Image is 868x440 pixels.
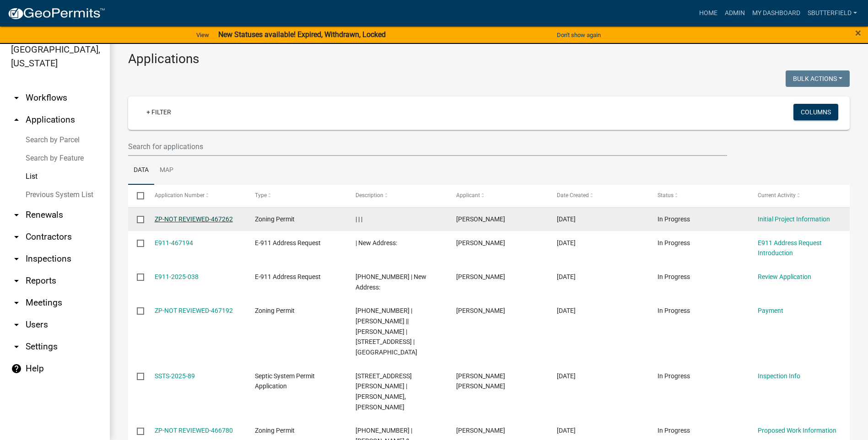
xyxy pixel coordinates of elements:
[128,156,154,185] a: Data
[456,273,505,280] span: Katie
[11,297,22,308] i: arrow_drop_down
[255,307,295,314] span: Zoning Permit
[548,185,649,207] datatable-header-cell: Date Created
[758,427,836,434] a: Proposed Work Information
[648,185,749,207] datatable-header-cell: Status
[11,114,22,125] i: arrow_drop_up
[786,70,850,87] button: Bulk Actions
[456,372,505,390] span: Tristan Trey Johnson
[11,275,22,286] i: arrow_drop_down
[456,307,505,314] span: Leonard L Simich
[658,192,674,199] span: Status
[356,215,362,223] span: | | |
[11,363,22,374] i: help
[658,372,690,380] span: In Progress
[11,341,22,352] i: arrow_drop_down
[658,273,690,280] span: In Progress
[155,372,195,380] a: SSTS-2025-89
[456,239,505,247] span: Becky Haass
[356,239,397,247] span: | New Address:
[658,239,690,247] span: In Progress
[146,185,246,207] datatable-header-cell: Application Number
[749,5,804,22] a: My Dashboard
[557,215,576,223] span: 08/21/2025
[456,215,505,223] span: Robert
[255,215,295,223] span: Zoning Permit
[758,239,822,257] a: E911 Address Request Introduction
[447,185,548,207] datatable-header-cell: Applicant
[695,5,721,22] a: Home
[557,273,576,280] span: 08/21/2025
[557,192,589,199] span: Date Created
[749,185,850,207] datatable-header-cell: Current Activity
[255,273,321,280] span: E-911 Address Request
[139,104,178,120] a: + Filter
[11,253,22,264] i: arrow_drop_down
[155,239,193,247] a: E911-467194
[557,239,576,247] span: 08/21/2025
[557,372,576,380] span: 08/20/2025
[855,27,861,38] button: Close
[356,192,383,199] span: Description
[11,209,22,220] i: arrow_drop_down
[193,27,213,43] a: View
[128,51,850,67] h3: Applications
[804,5,861,22] a: Sbutterfield
[11,92,22,103] i: arrow_drop_down
[154,156,179,185] a: Map
[356,273,426,291] span: 39-020-1493 | New Address:
[347,185,447,207] datatable-header-cell: Description
[758,273,811,280] a: Review Application
[658,427,690,434] span: In Progress
[855,27,861,39] span: ×
[758,192,796,199] span: Current Activity
[218,30,386,39] strong: New Statuses available! Expired, Withdrawn, Locked
[155,307,233,314] a: ZP-NOT REVIEWED-467192
[758,215,830,223] a: Initial Project Information
[155,215,233,223] a: ZP-NOT REVIEWED-467262
[658,215,690,223] span: In Progress
[11,319,22,330] i: arrow_drop_down
[456,192,480,199] span: Applicant
[793,104,838,120] button: Columns
[246,185,347,207] datatable-header-cell: Type
[255,192,267,199] span: Type
[155,427,233,434] a: ZP-NOT REVIEWED-466780
[356,372,412,411] span: 5229 KROGH RD | LEHTI, BARBARA J JOHNSON
[356,307,417,356] span: 39-120-1260 | POIRIER, PAMELA J || SIMICH, LEONARD L | 4215 LAKE ROAD 2 | Dwelling
[11,231,22,242] i: arrow_drop_down
[557,307,576,314] span: 08/21/2025
[128,185,146,207] datatable-header-cell: Select
[155,273,199,280] a: E911-2025-038
[557,427,576,434] span: 08/20/2025
[255,239,321,247] span: E-911 Address Request
[155,192,205,199] span: Application Number
[255,372,315,390] span: Septic System Permit Application
[456,427,505,434] span: Jeffrey A Carlson
[721,5,749,22] a: Admin
[128,137,727,156] input: Search for applications
[758,307,783,314] a: Payment
[553,27,604,43] button: Don't show again
[255,427,295,434] span: Zoning Permit
[758,372,800,380] a: Inspection Info
[658,307,690,314] span: In Progress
